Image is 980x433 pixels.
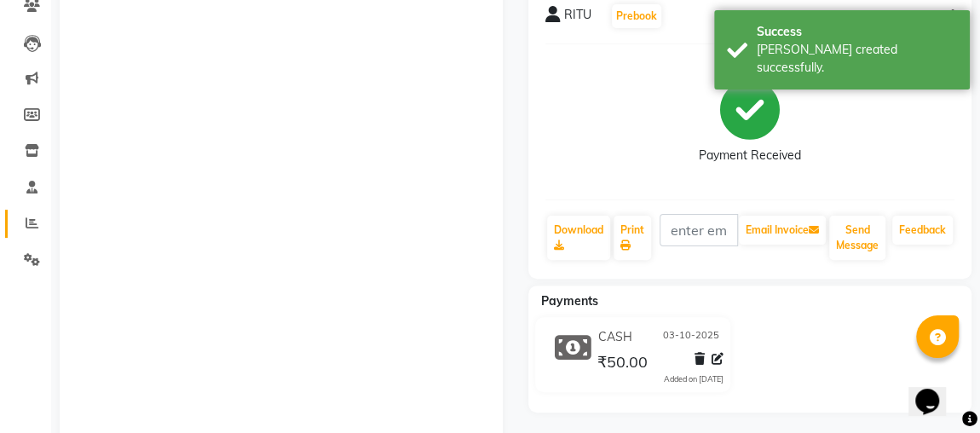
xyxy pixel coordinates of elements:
[757,23,957,41] div: Success
[614,216,651,260] a: Print
[547,216,610,260] a: Download
[598,328,632,346] span: CASH
[541,293,598,309] span: Payments
[908,365,963,416] iframe: chat widget
[699,147,801,165] div: Payment Received
[663,328,719,346] span: 03-10-2025
[664,373,723,385] div: Added on [DATE]
[829,216,885,260] button: Send Message
[757,41,957,77] div: Bill created successfully.
[564,6,591,30] span: RITU
[597,352,648,376] span: ₹50.00
[660,214,738,246] input: enter email
[892,216,953,245] a: Feedback
[612,4,661,28] button: Prebook
[739,216,826,245] button: Email Invoice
